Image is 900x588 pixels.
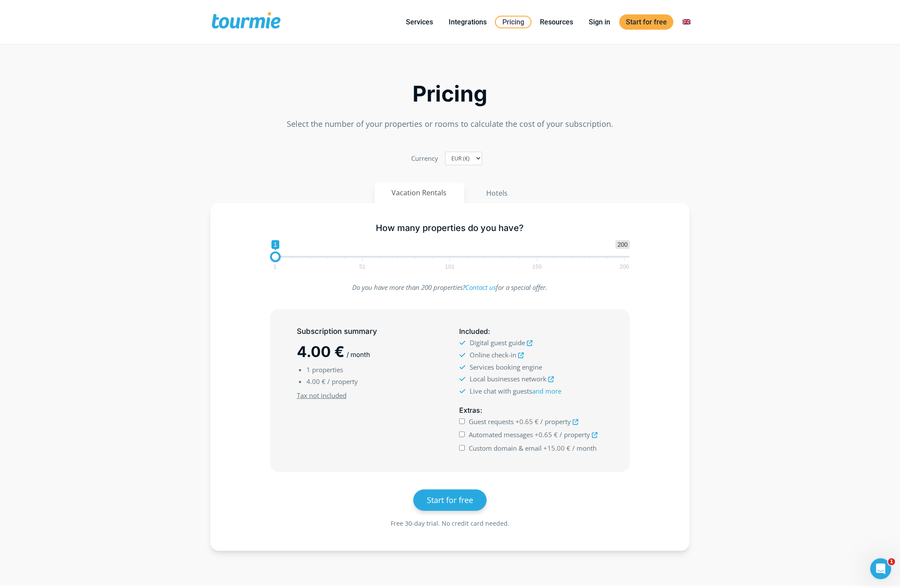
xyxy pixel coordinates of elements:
[327,377,358,386] span: / property
[535,430,558,439] span: +0.65 €
[582,17,617,27] a: Sign in
[210,84,690,104] h2: Pricing
[470,387,561,395] span: Live chat with guests
[297,391,347,400] u: Tax not included
[427,495,473,505] span: Start for free
[297,343,344,360] span: 4.00 €
[470,363,542,371] span: Services booking engine
[459,405,603,416] h5: :
[533,17,580,27] a: Resources
[459,327,488,336] span: Included
[210,118,690,130] p: Select the number of your properties or rooms to calculate the cost of your subscription.
[560,430,590,439] span: / property
[572,444,597,452] span: / month
[312,365,343,374] span: properties
[306,365,310,374] span: 1
[469,417,514,426] span: Guest requests
[465,283,496,292] a: Contact us
[469,444,542,452] span: Custom domain & email
[347,350,370,359] span: / month
[391,519,509,527] span: Free 30-day trial. No credit card needed.
[870,558,891,579] iframe: Intercom live chat
[459,326,603,337] h5: :
[470,338,525,347] span: Digital guest guide
[469,430,533,439] span: Automated messages
[272,265,278,269] span: 1
[271,240,279,249] span: 1
[470,374,546,383] span: Local businesses network
[306,377,326,386] span: 4.00 €
[270,223,630,234] h5: How many properties do you have?
[358,265,367,269] span: 51
[444,265,456,269] span: 101
[619,14,673,30] a: Start for free
[412,153,439,164] label: Currency
[615,240,630,249] span: 200
[495,16,532,28] a: Pricing
[270,282,630,293] p: Do you have more than 200 properties? for a special offer.
[399,17,440,27] a: Services
[515,417,539,426] span: +0.65 €
[532,387,561,395] a: and more
[540,417,571,426] span: / property
[618,265,631,269] span: 200
[469,183,526,204] button: Hotels
[413,489,487,511] a: Start for free
[470,350,516,359] span: Online check-in
[888,558,895,565] span: 1
[297,326,441,337] h5: Subscription summary
[459,406,480,415] span: Extras
[543,444,570,452] span: +15.00 €
[531,265,543,269] span: 150
[442,17,493,27] a: Integrations
[374,183,464,203] button: Vacation Rentals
